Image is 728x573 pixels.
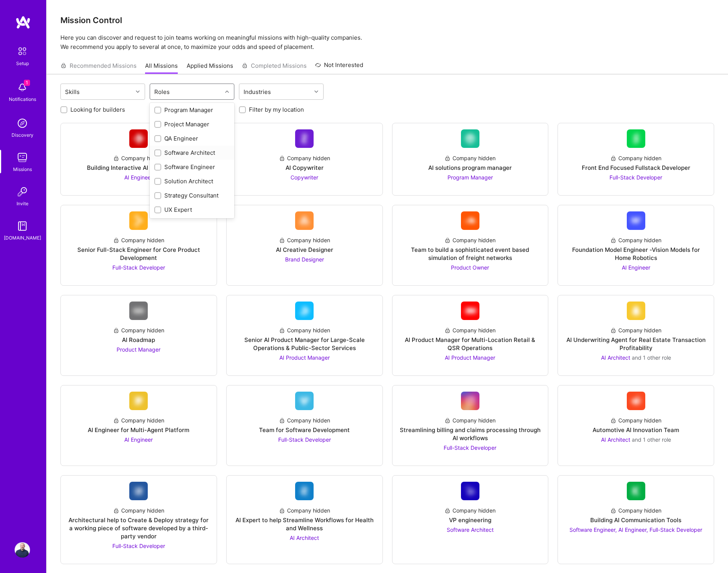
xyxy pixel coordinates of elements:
img: Invite [15,184,30,199]
img: Company Logo [129,302,148,320]
span: AI Product Manager [279,354,330,361]
div: Company hidden [444,236,496,244]
div: Roles [152,86,172,97]
div: Program Manager [154,106,230,114]
span: Full-Stack Developer [112,543,165,549]
a: Company LogoCompany hiddenAI Engineer for Multi-Agent PlatformAI Engineer [67,392,210,459]
span: AI Architect [290,534,319,541]
div: Company hidden [113,416,164,424]
img: Company Logo [627,482,645,500]
div: Company hidden [113,236,164,244]
span: Brand Designer [285,256,324,263]
div: Company hidden [444,326,496,334]
img: Company Logo [295,129,314,148]
a: Company LogoCompany hiddenAI RoadmapProduct Manager [67,302,210,369]
div: AI Product Manager for Multi-Location Retail & QSR Operations [399,336,542,352]
img: discovery [15,116,30,131]
div: AI Engineer for Multi-Agent Platform [88,426,189,434]
span: AI Engineer [124,436,153,443]
div: Company hidden [279,416,330,424]
a: Not Interested [315,60,363,74]
img: Company Logo [627,302,645,320]
div: Front End Focused Fullstack Developer [582,164,690,172]
img: Company Logo [295,392,314,410]
div: Company hidden [113,326,164,334]
div: Strategy Consultant [154,191,230,199]
a: Company LogoCompany hiddenAI Creative DesignerBrand Designer [233,211,376,279]
a: Company LogoCompany hiddenFoundation Model Engineer -Vision Models for Home RoboticsAI Engineer [564,211,708,279]
img: Company Logo [295,302,314,320]
img: User Avatar [15,542,30,558]
div: Senior AI Product Manager for Large-Scale Operations & Public-Sector Services [233,336,376,352]
span: Program Manager [447,174,493,181]
div: Industries [242,86,273,97]
a: Company LogoCompany hiddenStreamlining billing and claims processing through AI workflowsFull-Sta... [399,392,542,459]
a: Company LogoCompany hiddenBuilding AI Communication ToolsSoftware Engineer, AI Engineer, Full-Sta... [564,482,708,558]
div: Missions [13,165,32,173]
img: logo [15,15,31,29]
a: Company LogoCompany hiddenVP engineeringSoftware Architect [399,482,542,558]
span: Full-Stack Developer [609,174,662,181]
div: AI Expert to help Streamline Workflows for Health and Wellness [233,516,376,532]
div: Company hidden [610,236,661,244]
a: Company LogoCompany hiddenTeam to build a sophisticated event based simulation of freight network... [399,211,542,279]
a: User Avatar [13,542,32,558]
span: Product Manager [117,346,160,353]
div: Project Manager [154,120,230,128]
a: Company LogoCompany hiddenFront End Focused Fullstack DeveloperFull-Stack Developer [564,129,708,189]
div: Company hidden [113,154,164,162]
div: Automotive AI Innovation Team [593,426,679,434]
label: Looking for builders [70,106,125,114]
div: Company hidden [279,154,330,162]
div: UX Expert [154,206,230,214]
span: AI Engineer [622,264,650,271]
span: AI Architect [601,354,630,361]
span: AI Architect [601,436,630,443]
div: AI Creative Designer [276,246,333,254]
span: AI Product Manager [445,354,495,361]
span: Product Owner [451,264,489,271]
div: Building AI Communication Tools [590,516,681,524]
img: Company Logo [295,482,314,500]
div: Building Interactive AI Art Sculptures [87,164,190,172]
div: Foundation Model Engineer -Vision Models for Home Robotics [564,246,708,262]
div: Company hidden [444,506,496,514]
img: bell [15,80,30,95]
div: VP engineering [449,516,491,524]
a: Applied Missions [187,62,233,74]
img: teamwork [15,150,30,165]
a: Company LogoCompany hiddenBuilding Interactive AI Art SculpturesAI Engineer [67,129,210,189]
div: Setup [16,59,29,67]
a: Company LogoCompany hiddenSenior Full-Stack Engineer for Core Product DevelopmentFull-Stack Devel... [67,211,210,279]
span: Software Engineer, AI Engineer, Full-Stack Developer [569,526,702,533]
div: Architectural help to Create & Deploy strategy for a working piece of software developed by a thi... [67,516,210,540]
a: Company LogoCompany hiddenAI solutions program managerProgram Manager [399,129,542,189]
img: Company Logo [461,302,479,320]
div: [DOMAIN_NAME] [4,234,41,242]
a: Company LogoCompany hiddenTeam for Software DevelopmentFull-Stack Developer [233,392,376,459]
div: Streamlining billing and claims processing through AI workflows [399,426,542,442]
img: Company Logo [295,211,314,230]
div: Senior Full-Stack Engineer for Core Product Development [67,246,210,262]
div: Software Engineer [154,163,230,171]
img: Company Logo [627,211,645,230]
span: Full-Stack Developer [444,444,496,451]
img: Company Logo [627,392,645,410]
div: Solution Architect [154,177,230,185]
a: Company LogoCompany hiddenArchitectural help to Create & Deploy strategy for a working piece of s... [67,482,210,558]
img: Company Logo [627,129,645,148]
img: Company Logo [461,211,479,230]
span: Copywriter [291,174,318,181]
div: Company hidden [113,506,164,514]
img: Company Logo [461,392,479,410]
div: AI solutions program manager [428,164,512,172]
div: Discovery [12,131,33,139]
p: Here you can discover and request to join teams working on meaningful missions with high-quality ... [60,33,714,52]
span: 1 [24,80,30,86]
img: guide book [15,218,30,234]
a: Company LogoCompany hiddenSenior AI Product Manager for Large-Scale Operations & Public-Sector Se... [233,302,376,369]
div: AI Copywriter [286,164,324,172]
span: and 1 other role [632,436,671,443]
a: Company LogoCompany hiddenAutomotive AI Innovation TeamAI Architect and 1 other role [564,392,708,459]
img: Company Logo [129,211,148,230]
